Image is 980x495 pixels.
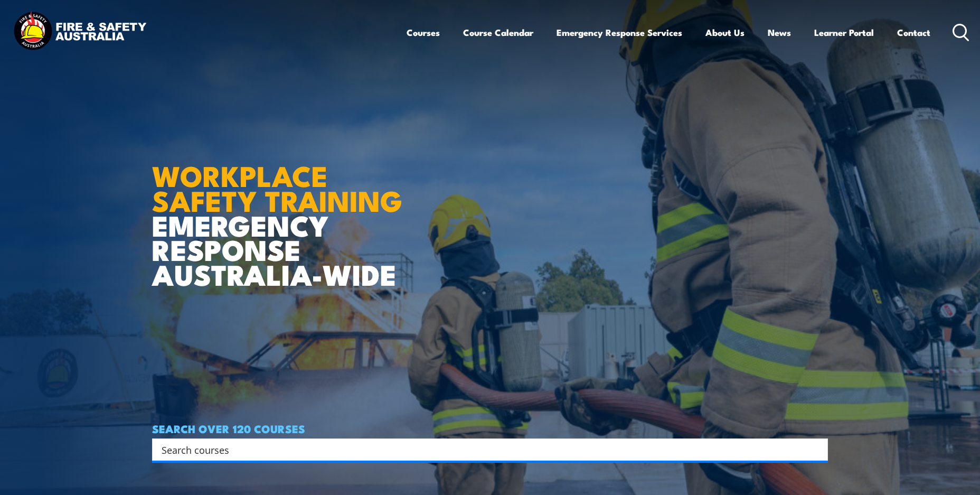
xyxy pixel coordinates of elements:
[557,18,682,46] a: Emergency Response Services
[768,18,791,46] a: News
[809,442,824,457] button: Search magnifier button
[897,18,930,46] a: Contact
[152,136,410,286] h1: EMERGENCY RESPONSE AUSTRALIA-WIDE
[705,18,745,46] a: About Us
[152,423,828,434] h4: SEARCH OVER 120 COURSES
[407,18,440,46] a: Courses
[164,442,807,457] form: Search form
[162,442,805,457] input: Search input
[814,18,874,46] a: Learner Portal
[152,153,402,221] strong: WORKPLACE SAFETY TRAINING
[463,18,533,46] a: Course Calendar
